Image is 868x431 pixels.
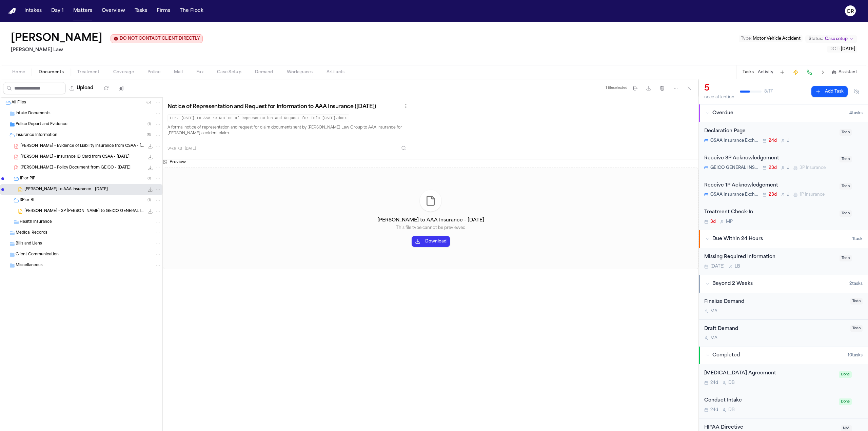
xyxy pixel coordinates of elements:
span: 1P Insurance [800,192,825,197]
div: need attention [704,95,734,100]
button: Overview [99,5,128,17]
button: Completed10tasks [699,347,868,364]
span: [DATE] [841,47,855,51]
span: [PERSON_NAME] - Insurance ID Card from CSAA - [DATE] [20,154,130,160]
p: A formal notice of representation and request for claim documents sent by [PERSON_NAME] Law Group... [167,125,410,137]
span: 23d [769,165,777,171]
button: Assistant [832,70,857,75]
span: 3P Insurance [800,165,826,171]
span: [PERSON_NAME] to AAA Insurance - [DATE] [24,187,108,193]
button: Edit DOL: 2025-07-26 [827,46,857,53]
span: Treatment [77,70,100,75]
a: Matters [71,5,95,17]
div: Open task: Receive 3P Acknowledgement [699,149,868,176]
div: Open task: Treatment Check-In [699,203,868,230]
span: Assistant [839,70,857,75]
span: Health Insurance [20,219,52,225]
span: 24d [710,380,718,386]
span: GEICO GENERAL INSURANCE COMPANY [710,165,758,171]
span: Police Report and Evidence [16,122,67,128]
span: Beyond 2 Weeks [712,280,753,287]
span: [PERSON_NAME] - Policy Document from GEICO - [DATE] [20,165,131,171]
button: Make a Call [805,67,814,77]
span: 10 task s [848,353,863,358]
span: D B [728,407,735,413]
span: Todo [840,210,852,217]
button: Due Within 24 Hours1task [699,230,868,248]
div: Open task: Draft Demand [699,320,868,347]
button: Download [412,236,450,247]
button: Edit matter name [11,33,102,45]
span: Todo [850,298,863,305]
span: Todo [840,129,852,136]
span: D B [728,380,735,386]
button: Download P. Chin - 3P LOR to GEICO GENERAL INSURANCE COMPANY - 7.29.25 [147,208,154,215]
input: Search files [3,82,66,94]
button: Tasks [743,70,754,75]
button: Download P. Chin - LOR to AAA Insurance - 7.29.25 [147,186,154,193]
span: 1 task [852,236,863,242]
button: Firms [154,5,173,17]
span: 24d [710,407,718,413]
span: Coverage [113,70,134,75]
span: Motor Vehicle Accident [753,37,801,41]
span: 3d [710,219,716,224]
h3: Preview [170,159,186,165]
span: Todo [840,255,852,261]
span: 4 task s [849,111,863,116]
span: Case setup [825,36,848,42]
button: Create Immediate Task [791,67,801,77]
span: Miscellaneous [16,263,43,269]
span: 23d [769,192,777,197]
span: 3P or BI [20,198,34,203]
span: 2 task s [849,281,863,287]
button: Intakes [22,5,44,17]
a: The Flock [177,5,206,17]
h1: [PERSON_NAME] [11,33,102,45]
span: ( 1 ) [147,177,151,180]
span: J [787,165,789,171]
button: Edit client contact restriction [111,34,203,43]
span: M A [710,335,717,341]
span: M A [710,309,717,314]
div: Receive 3P Acknowledgement [704,155,835,162]
div: Declaration Page [704,128,835,135]
div: Draft Demand [704,325,846,333]
span: Todo [840,156,852,162]
button: Tasks [132,5,150,17]
span: [PERSON_NAME] - 3P [PERSON_NAME] to GEICO GENERAL INSURANCE COMPANY - [DATE] [24,209,144,214]
span: [DATE] [185,146,196,151]
span: ( 1 ) [147,198,151,202]
button: Activity [758,70,773,75]
span: Type : [741,37,752,41]
span: J [787,192,789,197]
button: Download P. Chin - Policy Document from GEICO - 5.10.25 [147,164,154,171]
div: Open task: Retainer Agreement [699,364,868,391]
span: CSAA Insurance Exchange [710,138,758,143]
img: Finch Logo [8,8,16,14]
p: This file type cannot be previewed [396,225,466,231]
button: Add Task [811,86,848,97]
span: Insurance Information [16,133,57,138]
div: Open task: Finalize Demand [699,293,868,320]
span: Artifacts [327,70,345,75]
span: M P [726,219,733,224]
span: Medical Records [16,230,47,236]
button: Overdue4tasks [699,104,868,122]
span: L B [735,264,740,269]
span: 1P or PIP [20,176,35,182]
button: Edit Type: Motor Vehicle Accident [739,35,803,42]
span: All Files [12,100,26,106]
button: Hide completed tasks (⌘⇧H) [850,86,863,97]
div: [MEDICAL_DATA] Agreement [704,370,835,377]
div: Open task: Receive 1P Acknowledgement [699,176,868,203]
span: CSAA Insurance Exchange [710,192,758,197]
span: [DATE] [710,264,725,269]
button: Day 1 [48,5,66,17]
span: 347.9 KB [167,146,182,151]
span: Intake Documents [16,111,51,117]
span: Completed [712,352,740,359]
div: 5 [704,83,734,94]
span: Todo [840,183,852,190]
